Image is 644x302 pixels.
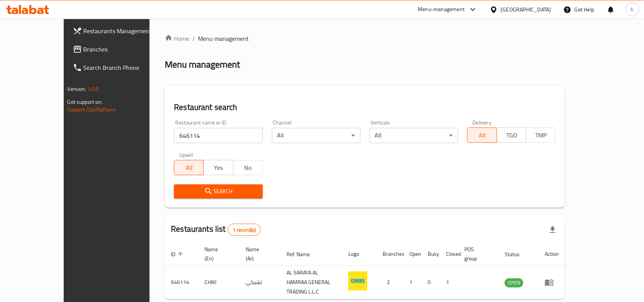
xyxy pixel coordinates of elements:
th: Open [403,242,422,266]
span: Ref. Name [287,250,320,259]
button: TMP [526,128,556,143]
button: Yes [203,160,233,175]
span: TMP [530,130,553,141]
span: Name (Ar) [246,245,271,263]
span: Name (En) [204,245,230,263]
td: 0 [422,266,440,299]
label: Delivery [473,120,492,125]
h2: Restaurant search [174,102,556,113]
span: Yes [207,162,230,173]
h2: Menu management [165,58,240,71]
td: 1 [440,266,458,299]
div: Export file [544,221,562,239]
td: 1 [403,266,422,299]
span: Menu management [198,34,249,43]
a: Branches [67,40,171,58]
td: 2 [377,266,403,299]
div: Total records count [228,224,261,236]
span: 1 record(s) [228,226,261,234]
img: CHIKI [348,271,367,291]
div: All [272,128,361,143]
button: No [233,160,263,175]
label: Upsell [179,152,193,158]
span: 1.0.0 [87,84,99,94]
span: Branches [84,45,165,54]
a: Search Branch Phone [67,58,171,77]
th: Busy [422,242,440,266]
span: POS group [464,245,489,263]
span: Search [180,187,256,196]
td: CHIKI [198,266,240,299]
span: Version: [68,84,86,94]
span: h [631,5,634,14]
span: ID [171,250,185,259]
button: TGO [497,128,526,143]
div: Menu [545,278,559,287]
span: All [471,130,494,141]
th: Branches [377,242,403,266]
span: TGO [500,130,523,141]
th: Logo [342,242,377,266]
nav: breadcrumb [165,34,565,43]
button: All [467,128,497,143]
span: Status [505,250,530,259]
span: Get support on: [68,97,103,107]
input: Search for restaurant name or ID.. [174,128,262,143]
span: Restaurants Management [84,26,165,36]
a: Home [165,34,189,43]
button: All [174,160,204,175]
td: AL SARAYA AL HAMRAA GENERAL TRADING L.L.C [281,266,342,299]
span: No [237,162,260,173]
table: enhanced table [165,242,565,299]
a: Restaurants Management [67,22,171,40]
span: All [177,162,201,173]
th: Closed [440,242,458,266]
td: 646114 [165,266,198,299]
td: تشيكي [240,266,280,299]
span: OPEN [505,278,523,287]
li: / [192,34,195,43]
span: Search Branch Phone [84,63,165,72]
button: Search [174,184,262,199]
th: Action [539,242,565,266]
div: [GEOGRAPHIC_DATA] [501,5,551,14]
h2: Restaurants list [171,223,261,236]
a: Support.OpsPlatform [68,105,116,115]
div: Menu-management [418,5,465,14]
div: All [370,128,458,143]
